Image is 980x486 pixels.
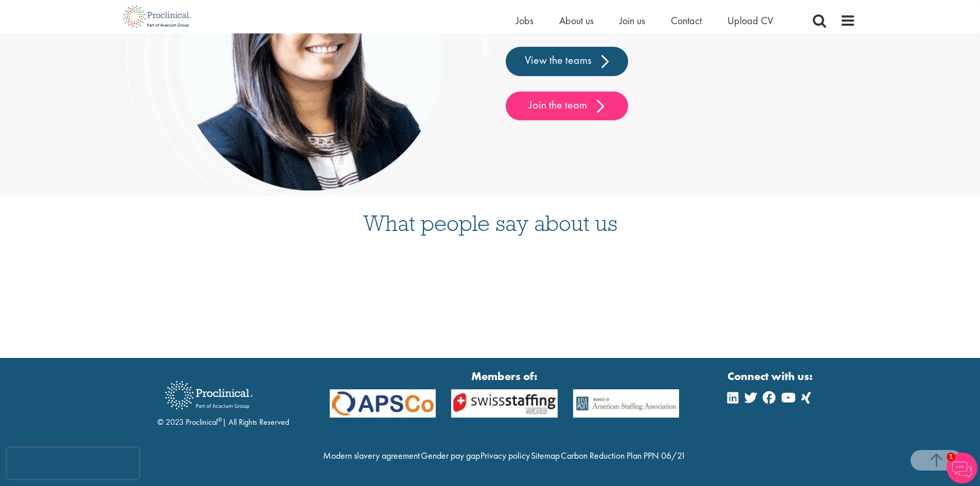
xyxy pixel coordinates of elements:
[561,449,686,461] a: Carbon Reduction Plan PPN 06/21
[947,453,955,461] span: 1
[727,14,773,27] a: Upload CV
[947,453,977,483] img: Chatbot
[619,14,645,27] a: Join us
[7,448,139,479] iframe: reCAPTCHA
[516,14,533,27] a: Jobs
[559,14,594,27] a: About us
[506,47,628,76] a: View the teams
[322,389,444,418] img: APSCo
[421,449,480,461] a: Gender pay gap
[506,92,628,120] a: Join the team
[506,17,856,120] div: Meet the people who make Proclinical great.
[671,14,702,27] a: Contact
[323,449,420,461] a: Modern slavery agreement
[480,449,530,461] a: Privacy policy
[330,368,680,384] strong: Members of:
[443,389,565,418] img: APSCo
[157,373,289,428] div: © 2023 Proclinical | All Rights Reserved
[565,389,687,418] img: APSCo
[117,255,863,327] iframe: Customer reviews powered by Trustpilot
[727,368,815,384] strong: Connect with us:
[218,416,222,424] sup: ®
[157,374,260,417] img: Proclinical Recruitment
[531,449,560,461] a: Sitemap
